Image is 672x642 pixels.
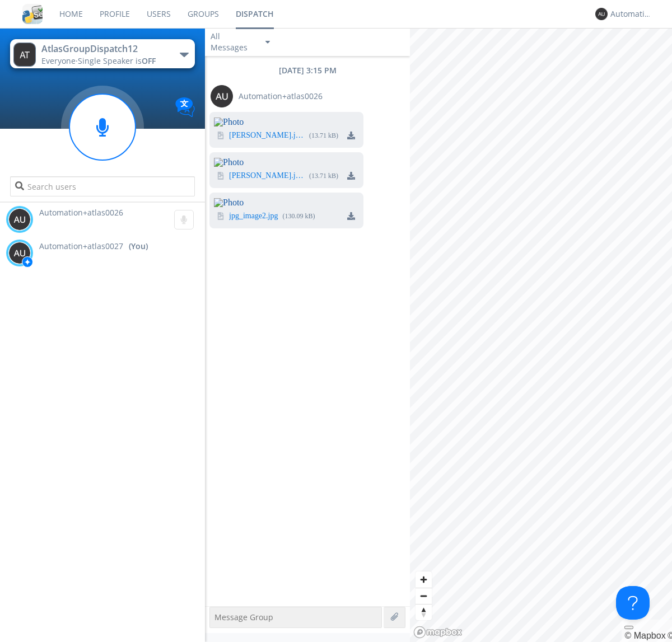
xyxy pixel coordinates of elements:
[347,212,355,220] img: download media button
[142,55,156,66] span: OFF
[624,626,633,629] button: Toggle attribution
[229,172,305,181] a: [PERSON_NAME].jpeg
[10,39,194,68] button: AtlasGroupDispatch12Everyone·Single Speaker isOFF
[595,8,608,20] img: 373638.png
[416,588,432,604] button: Zoom out
[217,132,225,139] img: image icon
[22,4,43,24] img: cddb5a64eb264b2086981ab96f4c1ba7
[624,631,665,640] a: Mapbox
[229,212,278,221] a: jpg_image2.jpg
[205,65,410,76] div: [DATE] 3:15 PM
[214,158,363,167] img: Photo
[309,171,338,181] div: ( 13.71 kB )
[39,241,123,252] span: Automation+atlas0027
[229,132,305,140] a: [PERSON_NAME].jpeg
[211,31,255,53] div: All Messages
[41,55,167,67] div: Everyone ·
[39,207,123,218] span: Automation+atlas0026
[129,241,148,252] div: (You)
[347,132,355,139] img: download media button
[175,97,195,117] img: Translation enabled
[309,131,338,140] div: ( 13.71 kB )
[211,85,233,107] img: 373638.png
[214,198,363,207] img: Photo
[416,571,432,588] button: Zoom in
[239,91,323,102] span: Automation+atlas0026
[283,212,315,221] div: ( 130.09 kB )
[347,172,355,180] img: download media button
[416,588,432,604] span: Zoom out
[217,172,225,180] img: image icon
[214,118,363,126] img: Photo
[217,212,225,220] img: image icon
[8,208,31,231] img: 373638.png
[413,626,463,639] a: Mapbox logo
[265,41,270,44] img: caret-down-sm.svg
[610,8,652,20] div: Automation+atlas0027
[78,55,156,66] span: Single Speaker is
[13,43,36,67] img: 373638.png
[8,242,31,264] img: 373638.png
[616,586,650,620] iframe: Toggle Customer Support
[416,604,432,620] button: Reset bearing to north
[41,43,167,55] div: AtlasGroupDispatch12
[10,176,194,196] input: Search users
